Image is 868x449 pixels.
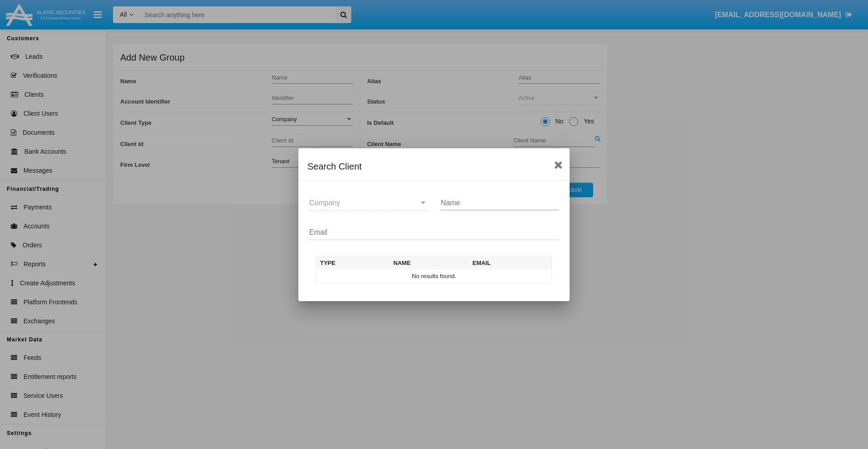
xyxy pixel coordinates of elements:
th: Email [469,256,552,269]
th: Name [390,256,469,269]
div: Search Client [307,159,561,174]
td: No results found. [316,269,552,283]
span: Company [309,199,340,207]
th: Type [316,256,390,269]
